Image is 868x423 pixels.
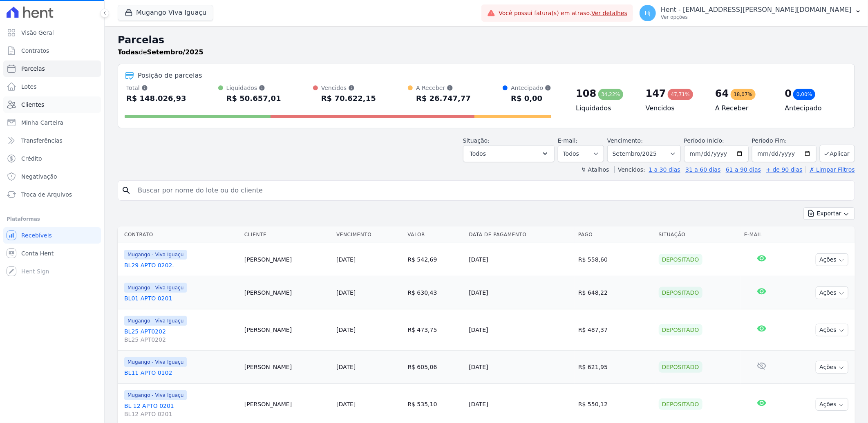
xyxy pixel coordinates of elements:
[785,103,841,113] h4: Antecipado
[226,84,281,92] div: Liquidados
[3,186,101,203] a: Troca de Arquivos
[463,137,490,144] label: Situação:
[124,250,187,260] span: Mugango - Viva Iguaçu
[816,253,848,266] button: Ações
[3,150,101,167] a: Crédito
[124,390,187,400] span: Mugango - Viva Iguaçu
[598,89,624,100] div: 34,22%
[715,103,772,113] h4: A Receber
[321,92,376,105] div: R$ 70.622,15
[646,103,702,113] h4: Vencidos
[21,137,63,145] span: Transferências
[404,351,465,384] td: R$ 605,06
[336,364,356,370] a: [DATE]
[731,89,756,100] div: 18,07%
[3,245,101,262] a: Conta Hent
[793,89,815,100] div: 0,00%
[661,14,852,20] p: Ver opções
[118,47,204,57] p: de
[558,137,578,144] label: E-mail:
[3,168,101,185] a: Negativação
[3,25,101,41] a: Visão Geral
[124,261,238,269] a: BL29 APTO 0202.
[806,166,855,173] a: ✗ Limpar Filtros
[659,324,702,336] div: Depositado
[3,114,101,131] a: Minha Carteira
[741,226,783,243] th: E-mail
[3,96,101,113] a: Clientes
[726,166,761,173] a: 61 a 90 dias
[576,103,632,113] h4: Liquidados
[614,166,645,173] label: Vencidos:
[581,166,609,173] label: ↯ Atalhos
[499,9,627,18] span: Você possui fatura(s) em atraso.
[404,226,465,243] th: Valor
[133,182,851,199] input: Buscar por nome do lote ou do cliente
[124,316,187,326] span: Mugango - Viva Iguaçu
[336,401,356,407] a: [DATE]
[124,283,187,293] span: Mugango - Viva Iguaçu
[470,149,486,159] span: Todos
[21,231,52,239] span: Recebíveis
[21,119,63,127] span: Minha Carteira
[465,276,575,309] td: [DATE]
[126,84,186,92] div: Total
[661,6,852,14] p: Hent - [EMAIL_ADDRESS][PERSON_NAME][DOMAIN_NAME]
[147,48,204,56] strong: Setembro/2025
[124,357,187,367] span: Mugango - Viva Iguaçu
[124,294,238,302] a: BL01 APTO 0201
[465,243,575,276] td: [DATE]
[3,43,101,59] a: Contratos
[404,243,465,276] td: R$ 542,69
[241,276,333,309] td: [PERSON_NAME]
[404,276,465,309] td: R$ 630,43
[511,92,551,105] div: R$ 0,00
[21,29,54,37] span: Visão Geral
[7,214,98,224] div: Plataformas
[336,289,356,296] a: [DATE]
[607,137,643,144] label: Vencimento:
[633,2,868,25] button: Hj Hent - [EMAIL_ADDRESS][PERSON_NAME][DOMAIN_NAME] Ver opções
[575,243,655,276] td: R$ 558,60
[21,65,45,73] span: Parcelas
[241,309,333,351] td: [PERSON_NAME]
[3,60,101,77] a: Parcelas
[659,287,702,298] div: Depositado
[321,84,376,92] div: Vencidos
[241,351,333,384] td: [PERSON_NAME]
[785,87,792,100] div: 0
[241,243,333,276] td: [PERSON_NAME]
[121,186,131,195] i: search
[752,137,817,145] label: Período Fim:
[575,351,655,384] td: R$ 621,95
[685,166,720,173] a: 31 a 60 dias
[333,226,404,243] th: Vencimento
[511,84,551,92] div: Antecipado
[21,47,49,55] span: Contratos
[118,33,855,47] h2: Parcelas
[766,166,803,173] a: + de 90 dias
[416,92,471,105] div: R$ 26.747,77
[241,226,333,243] th: Cliente
[816,286,848,299] button: Ações
[645,10,651,16] span: Hj
[646,87,666,100] div: 147
[820,145,855,162] button: Aplicar
[576,87,596,100] div: 108
[124,336,238,344] span: BL25 APT0202
[659,254,702,265] div: Depositado
[21,83,37,91] span: Lotes
[336,256,356,263] a: [DATE]
[465,226,575,243] th: Data de Pagamento
[816,324,848,336] button: Ações
[124,402,238,418] a: BL 12 APTO 0201BL12 APTO 0201
[659,361,702,373] div: Depositado
[816,398,848,411] button: Ações
[465,309,575,351] td: [DATE]
[575,309,655,351] td: R$ 487,37
[592,10,628,16] a: Ver detalhes
[21,249,54,257] span: Conta Hent
[21,154,42,163] span: Crédito
[3,78,101,95] a: Lotes
[416,84,471,92] div: A Receber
